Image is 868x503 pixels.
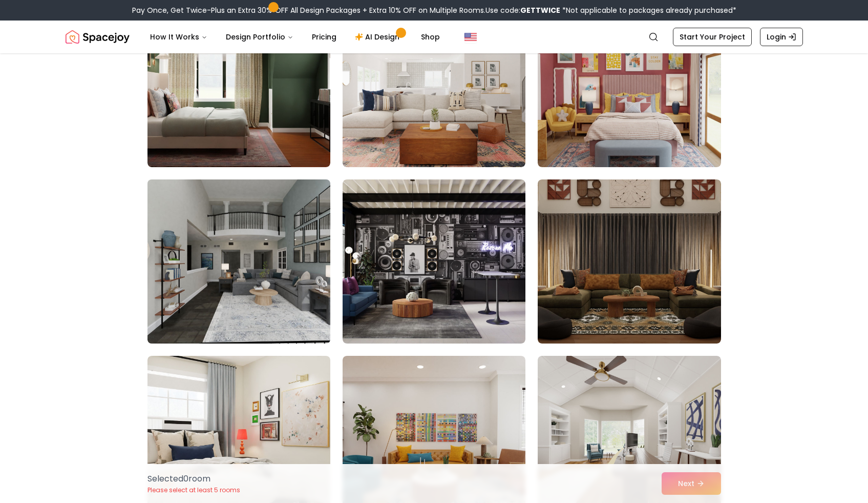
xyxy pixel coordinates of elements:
[464,31,477,43] img: United States
[147,3,330,167] img: Room room-7
[538,3,721,167] img: Room room-9
[304,27,345,47] a: Pricing
[132,5,736,15] div: Pay Once, Get Twice-Plus an Extra 30% OFF All Design Packages + Extra 10% OFF on Multiple Rooms.
[760,28,803,46] a: Login
[413,27,448,47] a: Shop
[218,27,302,47] button: Design Portfolio
[147,473,240,485] p: Selected 0 room
[673,28,752,46] a: Start Your Project
[143,175,335,348] img: Room room-10
[347,27,411,47] a: AI Design
[520,5,560,15] b: GETTWICE
[66,27,130,47] a: Spacejoy
[142,27,448,47] nav: Main
[560,5,736,15] span: *Not applicable to packages already purchased*
[485,5,560,15] span: Use code:
[66,21,803,53] nav: Global
[343,3,525,167] img: Room room-8
[147,486,240,494] p: Please select at least 5 rooms
[538,179,721,344] img: Room room-12
[343,179,525,344] img: Room room-11
[142,27,216,47] button: How It Works
[66,27,130,47] img: Spacejoy Logo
